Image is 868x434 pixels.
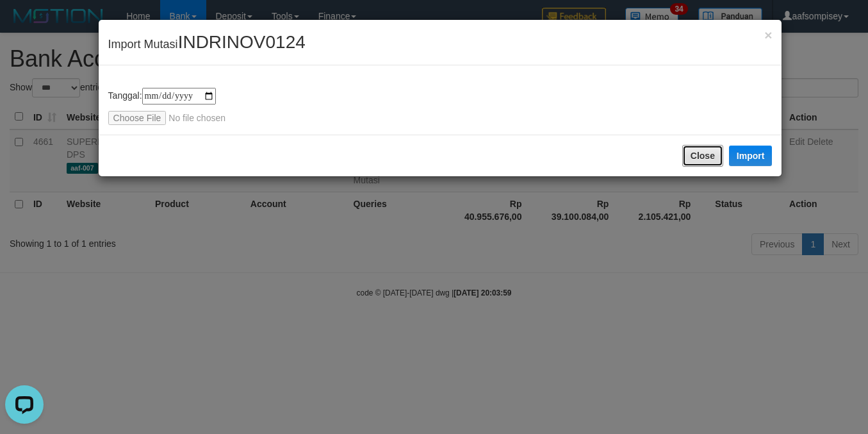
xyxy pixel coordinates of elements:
button: Open LiveChat chat widget [5,5,44,44]
button: Import [729,146,773,166]
button: Close [764,28,772,42]
div: Tanggal: [108,88,773,125]
span: × [764,28,772,42]
button: Close [682,145,723,167]
span: INDRINOV0124 [178,32,306,52]
span: Import Mutasi [108,38,306,51]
